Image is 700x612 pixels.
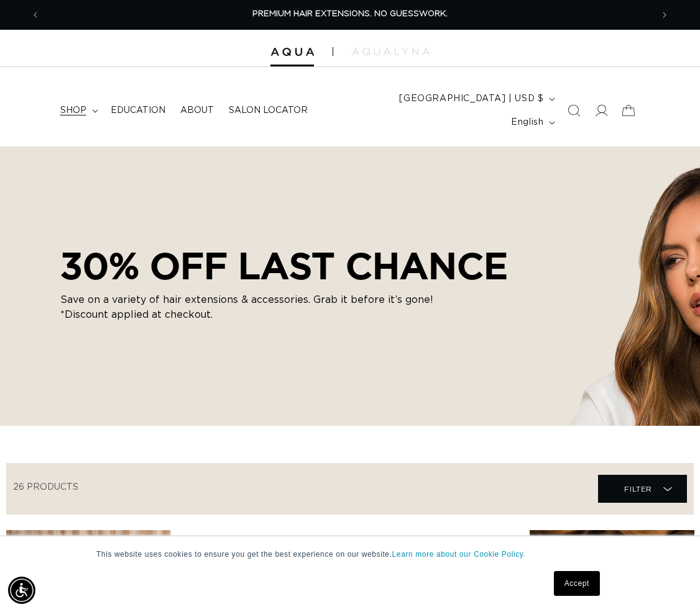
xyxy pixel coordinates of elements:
a: Salon Locator [221,97,315,124]
p: Save on a variety of hair extensions & accessories. Grab it before it’s gone! *Discount applied a... [60,292,433,322]
button: Previous announcement [22,3,49,27]
button: Next announcement [651,3,678,27]
span: Education [111,105,165,116]
summary: Search [560,97,587,124]
span: Filter [624,477,652,501]
span: English [511,116,543,129]
span: shop [60,105,86,116]
div: Accessibility Menu [8,577,35,604]
span: 26 products [13,483,78,492]
button: [GEOGRAPHIC_DATA] | USD $ [392,87,560,110]
span: About [180,105,214,116]
summary: Filter [598,475,687,503]
a: Accept [554,571,600,596]
span: PREMIUM HAIR EXTENSIONS. NO GUESSWORK. [252,10,448,18]
span: Salon Locator [229,105,308,116]
a: About [173,97,221,124]
h2: 30% OFF LAST CHANCE [60,244,508,287]
summary: shop [53,97,103,124]
img: Aqua Hair Extensions [270,48,314,56]
a: Learn more about our Cookie Policy. [392,550,526,559]
p: This website uses cookies to ensure you get the best experience on our website. [96,549,604,560]
button: English [504,110,560,134]
a: Education [103,97,173,124]
span: [GEOGRAPHIC_DATA] | USD $ [399,92,543,106]
iframe: Chat Widget [638,552,700,612]
img: aqualyna.com [352,48,430,55]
